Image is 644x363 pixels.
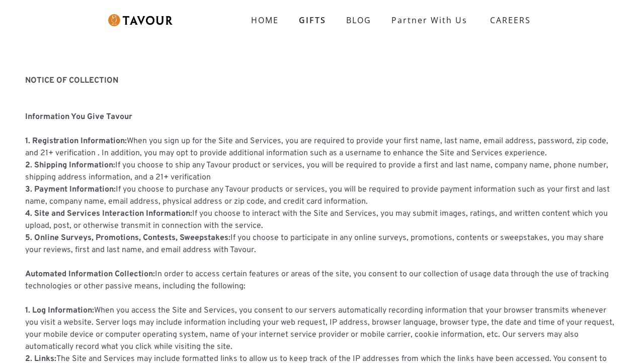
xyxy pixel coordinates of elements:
[25,160,115,170] strong: 2. Shipping Information:
[25,306,94,316] strong: 1. Log Information:
[241,10,289,30] a: HOME
[25,136,127,146] strong: 1. Registration Information:
[381,10,477,30] a: partner with us
[25,112,132,122] strong: Information You Give Tavour ‍
[25,269,155,279] strong: Automated Information Collection:
[490,10,531,30] strong: CAREERS
[25,76,118,86] strong: NOTICE OF COLLECTION ‍
[336,10,381,30] a: BLOG
[25,209,192,219] strong: 4. Site and Services Interaction Information:
[25,233,230,243] strong: 5. Online Surveys, Promotions, Contests, Sweepstakes:
[289,10,336,30] a: GIFTS
[251,15,279,26] strong: HOME
[25,185,116,195] strong: 3. Payment Information:
[477,6,538,34] a: CAREERS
